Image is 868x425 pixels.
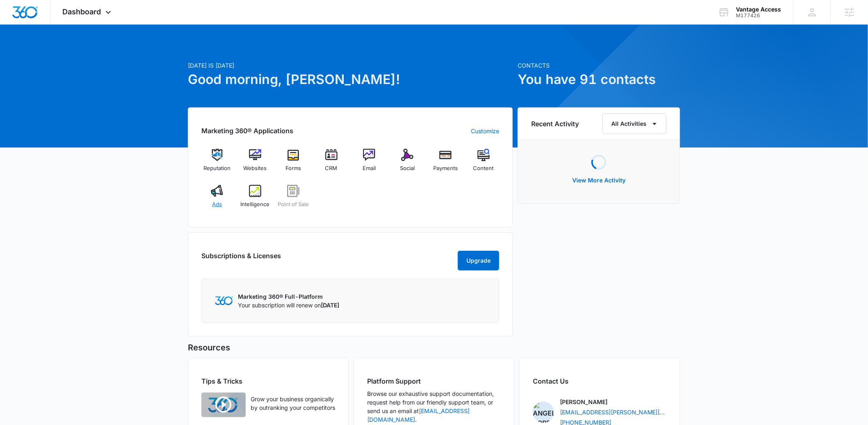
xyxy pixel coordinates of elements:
img: Angelis Torres [533,402,554,423]
span: Social [400,164,415,173]
img: Marketing 360 Logo [215,296,233,305]
span: Websites [244,164,267,173]
h1: Good morning, [PERSON_NAME]! [188,70,513,89]
span: CRM [325,164,338,173]
button: All Activities [603,114,667,134]
h2: Tips & Tricks [201,376,335,386]
a: Ads [201,185,233,214]
span: [DATE] [321,302,339,309]
span: Content [473,164,494,173]
button: Upgrade [458,251,499,270]
h1: You have 91 contacts [518,70,680,89]
h2: Marketing 360® Applications [201,126,293,136]
a: Reputation [201,149,233,178]
a: Payments [430,149,461,178]
a: Social [392,149,423,178]
a: Forms [278,149,309,178]
span: Intelligence [241,200,270,209]
span: Dashboard [63,7,101,16]
a: Websites [240,149,271,178]
p: [PERSON_NAME] [560,398,608,406]
span: Point of Sale [278,200,309,209]
a: Intelligence [240,185,271,214]
button: View More Activity [564,170,634,190]
span: Ads [212,200,222,209]
a: Point of Sale [278,185,309,214]
p: Marketing 360® Full-Platform [238,292,339,301]
p: Browse our exhaustive support documentation, request help from our friendly support team, or send... [367,389,501,424]
div: account id [736,13,781,18]
h6: Recent Activity [531,119,579,129]
span: Forms [286,164,301,173]
span: Payments [433,164,458,173]
p: Contacts [518,61,680,70]
a: [EMAIL_ADDRESS][PERSON_NAME][DOMAIN_NAME] [560,408,667,416]
h2: Subscriptions & Licenses [201,251,281,267]
div: account name [736,6,781,13]
a: Email [354,149,385,178]
span: Email [363,164,376,173]
img: Quick Overview Video [201,393,246,417]
p: Grow your business organically by outranking your competitors [251,395,335,412]
a: CRM [315,149,347,178]
h2: Platform Support [367,376,501,386]
p: [DATE] is [DATE] [188,61,513,70]
h2: Contact Us [533,376,667,386]
p: Your subscription will renew on [238,301,339,309]
a: Content [468,149,499,178]
h5: Resources [188,341,680,354]
span: Reputation [203,164,231,173]
a: Customize [471,127,499,135]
